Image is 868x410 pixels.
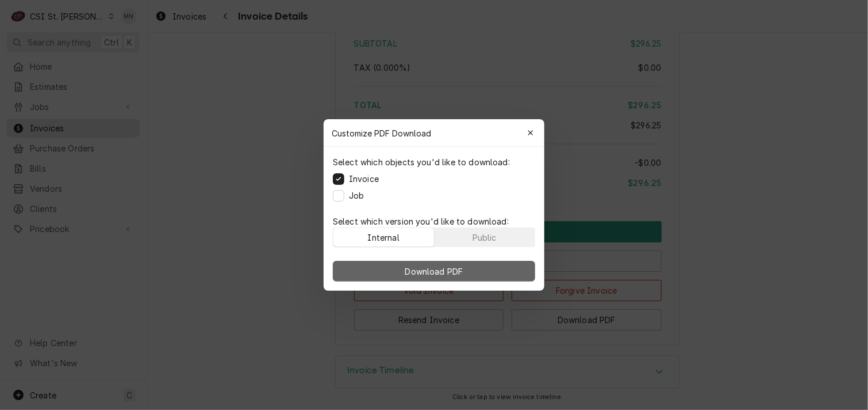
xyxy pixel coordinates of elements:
[473,231,497,244] div: Public
[333,261,535,282] button: Download PDF
[349,189,364,202] label: Job
[368,231,400,244] div: Internal
[349,173,379,185] label: Invoice
[333,215,535,227] p: Select which version you'd like to download:
[324,119,544,147] div: Customize PDF Download
[403,265,466,278] span: Download PDF
[333,156,510,168] p: Select which objects you'd like to download:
